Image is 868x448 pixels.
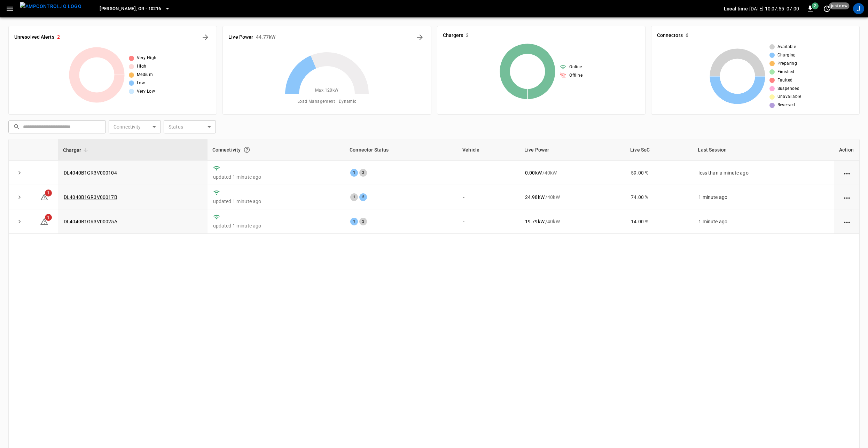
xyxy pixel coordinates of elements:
button: expand row [14,216,25,227]
div: 1 [350,169,358,177]
span: High [137,63,147,70]
h6: Chargers [443,32,463,39]
p: updated 1 minute ago [213,173,339,180]
button: expand row [14,192,25,202]
td: - [458,185,519,209]
span: 1 [45,214,52,221]
span: Available [777,44,796,51]
th: Last Session [693,139,834,161]
button: [PERSON_NAME], OR - 10216 [97,2,173,16]
td: - [458,209,519,234]
p: updated 1 minute ago [213,198,339,205]
h6: 3 [466,32,469,39]
button: expand row [14,168,25,178]
th: Connector Status [345,139,458,161]
p: [DATE] 10:07:55 -07:00 [749,5,799,12]
p: Local time [724,5,748,12]
span: Unavailable [777,93,801,100]
div: 2 [359,169,367,177]
span: Very High [137,55,157,62]
h6: Unresolved Alerts [14,33,54,41]
h6: 44.77 kW [256,33,275,41]
div: action cell options [843,169,851,176]
button: Energy Overview [414,32,425,43]
span: Medium [137,71,153,78]
img: ampcontrol.io logo [20,2,81,11]
h6: 6 [686,32,688,39]
button: set refresh interval [821,3,832,14]
td: 14.00 % [625,209,693,234]
th: Live SoC [625,139,693,161]
span: just now [829,2,850,9]
td: 1 minute ago [693,209,834,234]
h6: Live Power [228,33,253,41]
span: Finished [777,69,795,76]
div: 1 [350,193,358,201]
span: Offline [569,72,582,79]
td: 74.00 % [625,185,693,209]
h6: Connectors [657,32,683,39]
a: 1 [40,218,48,224]
button: All Alerts [200,32,211,43]
span: Preparing [777,60,797,67]
span: Charger [63,146,90,154]
td: 59.00 % [625,161,693,185]
a: DL4040B1GR3V000104 [64,170,117,176]
div: 2 [359,193,367,201]
span: Very Low [137,88,155,95]
span: 2 [812,2,819,9]
div: profile-icon [853,3,864,14]
td: 1 minute ago [693,185,834,209]
span: Load Management = Dynamic [297,98,357,105]
button: Connection between the charger and our software. [241,144,253,156]
th: Action [834,139,859,161]
span: Online [569,64,582,71]
span: Faulted [777,77,793,84]
p: 24.98 kW [525,194,545,201]
a: DL4040B1GR3V00017B [64,194,117,200]
span: [PERSON_NAME], OR - 10216 [100,5,161,13]
div: 2 [359,218,367,225]
p: 19.79 kW [525,218,545,225]
th: Live Power [519,139,625,161]
p: 0.00 kW [525,169,542,176]
div: 1 [350,218,358,225]
span: Reserved [777,102,795,109]
div: action cell options [843,218,851,225]
div: action cell options [843,194,851,201]
td: - [458,161,519,185]
th: Vehicle [458,139,519,161]
span: Charging [777,52,796,59]
span: Max. 120 kW [315,87,339,94]
div: / 40 kW [525,194,620,201]
div: / 40 kW [525,169,620,176]
div: / 40 kW [525,218,620,225]
a: DL4040B1GR3V00025A [64,219,117,224]
p: updated 1 minute ago [213,222,339,229]
span: Low [137,80,145,87]
span: Suspended [777,85,800,92]
td: less than a minute ago [693,161,834,185]
div: Connectivity [212,144,340,156]
span: 1 [45,190,52,196]
a: 1 [40,194,48,199]
h6: 2 [57,33,60,41]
